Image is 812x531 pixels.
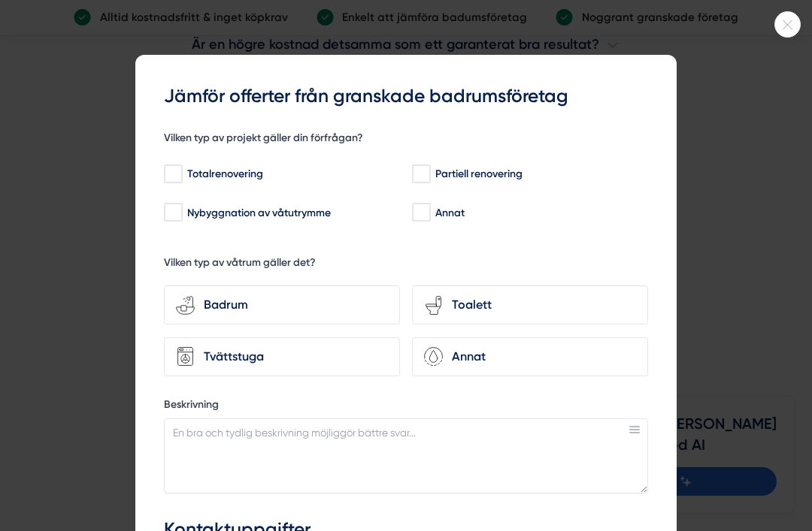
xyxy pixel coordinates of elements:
label: Beskrivning [164,397,648,416]
h5: Vilken typ av våtrum gäller det? [164,255,316,274]
input: Annat [412,205,429,220]
h5: Vilken typ av projekt gäller din förfrågan? [164,131,363,149]
input: Nybyggnation av våtutrymme [164,205,181,220]
input: Totalrenovering [164,167,181,182]
input: Partiell renovering [412,167,429,182]
h3: Jämför offerter från granskade badrumsföretag [164,83,648,110]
